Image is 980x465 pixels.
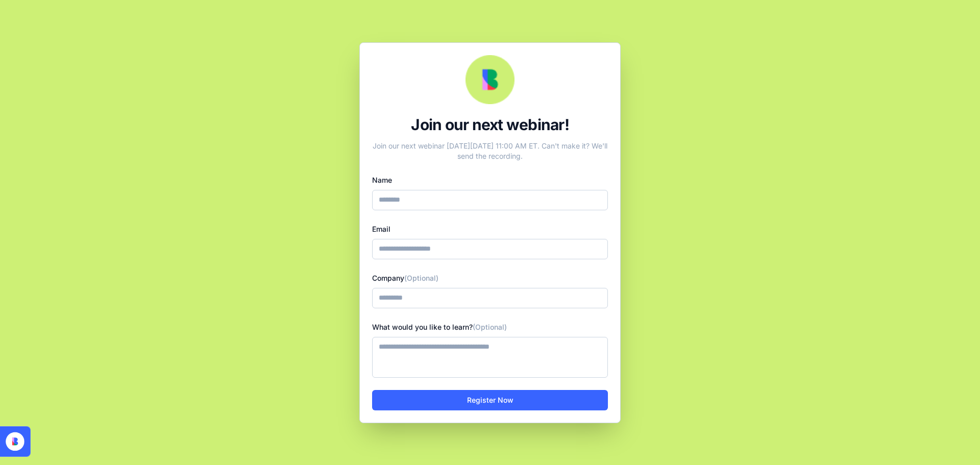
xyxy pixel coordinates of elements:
[372,115,608,134] div: Join our next webinar!
[473,323,507,331] span: (Optional)
[404,274,438,282] span: (Optional)
[465,55,514,104] img: Webinar Logo
[372,176,392,184] label: Name
[372,390,608,410] button: Register Now
[372,225,390,233] label: Email
[372,323,507,331] label: What would you like to learn?
[372,137,608,161] div: Join our next webinar [DATE][DATE] 11:00 AM ET. Can't make it? We'll send the recording.
[372,274,438,282] label: Company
